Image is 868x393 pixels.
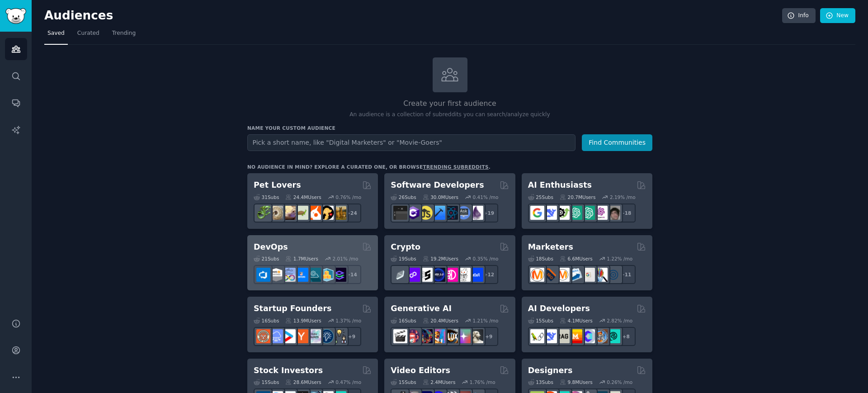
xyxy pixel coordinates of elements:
[247,164,491,170] div: No audience in mind? Explore a curated one, or browse .
[335,194,361,200] div: 0.76 % /mo
[423,317,458,324] div: 20.4M Users
[556,329,570,343] img: Rag
[254,180,301,191] h2: Pet Lovers
[528,379,553,385] div: 13 Sub s
[320,329,334,343] img: Entrepreneurship
[342,204,361,223] div: + 24
[282,268,296,282] img: Docker_DevOps
[594,329,608,343] img: llmops
[457,206,471,220] img: AskComputerScience
[254,241,288,253] h2: DevOps
[269,268,283,282] img: AWS_Certified_Experts
[419,206,433,220] img: learnjavascript
[470,379,495,385] div: 1.76 % /mo
[391,241,420,253] h2: Crypto
[256,268,270,282] img: azuredevops
[568,268,582,282] img: Emailmarketing
[419,329,433,343] img: deepdream
[473,256,499,262] div: 0.35 % /mo
[528,256,553,262] div: 18 Sub s
[285,379,321,385] div: 28.6M Users
[74,26,103,45] a: Curated
[560,317,593,324] div: 4.1M Users
[307,206,321,220] img: cockatiel
[406,268,420,282] img: 0xPolygon
[112,29,136,38] span: Trending
[419,268,433,282] img: ethstaker
[285,256,318,262] div: 1.7M Users
[444,329,458,343] img: FluxAI
[617,265,636,284] div: + 11
[391,317,416,324] div: 16 Sub s
[254,303,331,314] h2: Startup Founders
[256,329,270,343] img: EntrepreneurRideAlong
[528,303,590,314] h2: AI Developers
[473,194,499,200] div: 0.41 % /mo
[560,194,595,200] div: 20.7M Users
[457,329,471,343] img: starryai
[406,206,420,220] img: csharp
[342,327,361,346] div: + 9
[285,194,321,200] div: 24.4M Users
[423,194,458,200] div: 30.0M Users
[332,268,346,282] img: PlatformEngineers
[282,206,296,220] img: leopardgeckos
[606,268,620,282] img: OnlineMarketing
[528,180,592,191] h2: AI Enthusiasts
[431,206,445,220] img: iOSProgramming
[582,134,652,151] button: Find Communities
[256,206,270,220] img: herpetology
[406,329,420,343] img: dalle2
[528,317,553,324] div: 15 Sub s
[528,241,573,253] h2: Marketers
[285,317,321,324] div: 13.9M Users
[543,268,557,282] img: bigseo
[528,194,553,200] div: 25 Sub s
[44,26,68,45] a: Saved
[109,26,139,45] a: Trending
[393,268,407,282] img: ethfinance
[254,194,279,200] div: 31 Sub s
[391,303,452,314] h2: Generative AI
[269,329,283,343] img: SaaS
[431,268,445,282] img: web3
[543,206,557,220] img: DeepSeek
[391,379,416,385] div: 15 Sub s
[282,329,296,343] img: startup
[479,204,498,223] div: + 19
[393,329,407,343] img: aivideo
[254,256,279,262] div: 21 Sub s
[444,206,458,220] img: reactnative
[560,379,593,385] div: 9.8M Users
[457,268,471,282] img: CryptoNews
[247,134,576,151] input: Pick a short name, like "Digital Marketers" or "Movie-Goers"
[423,379,456,385] div: 2.4M Users
[581,329,595,343] img: OpenSourceAI
[560,256,593,262] div: 6.6M Users
[423,256,458,262] div: 19.2M Users
[606,329,620,343] img: AIDevelopersSociety
[479,327,498,346] div: + 9
[320,268,334,282] img: aws_cdk
[247,125,652,131] h3: Name your custom audience
[782,8,816,24] a: Info
[473,317,499,324] div: 1.21 % /mo
[581,206,595,220] img: chatgpt_prompts_
[581,268,595,282] img: googleads
[617,204,636,223] div: + 18
[607,317,632,324] div: 2.82 % /mo
[254,379,279,385] div: 15 Sub s
[556,268,570,282] img: AskMarketing
[391,365,450,376] h2: Video Editors
[254,317,279,324] div: 16 Sub s
[307,329,321,343] img: indiehackers
[610,194,636,200] div: 2.19 % /mo
[607,256,632,262] div: 1.22 % /mo
[444,268,458,282] img: defiblockchain
[568,329,582,343] img: MistralAI
[332,206,346,220] img: dogbreed
[391,194,416,200] div: 26 Sub s
[530,268,544,282] img: content_marketing
[530,329,544,343] img: LangChain
[307,268,321,282] img: platformengineering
